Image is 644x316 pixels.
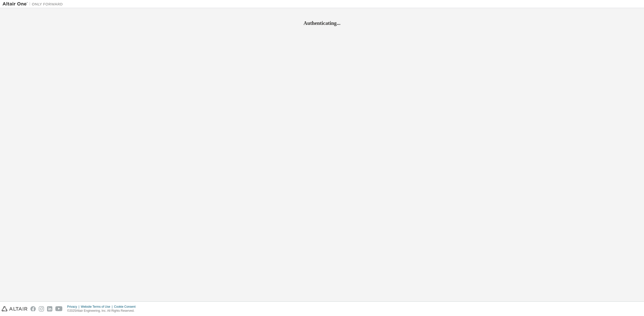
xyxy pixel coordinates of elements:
[3,2,65,7] img: Altair One
[2,306,27,311] img: altair_logo.svg
[47,306,52,311] img: linkedin.svg
[81,305,114,309] div: Website Terms of Use
[114,305,138,309] div: Cookie Consent
[30,306,36,311] img: facebook.svg
[39,306,44,311] img: instagram.svg
[55,306,63,311] img: youtube.svg
[3,20,641,26] h2: Authenticating...
[67,309,139,313] p: © 2025 Altair Engineering, Inc. All Rights Reserved.
[67,305,81,309] div: Privacy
